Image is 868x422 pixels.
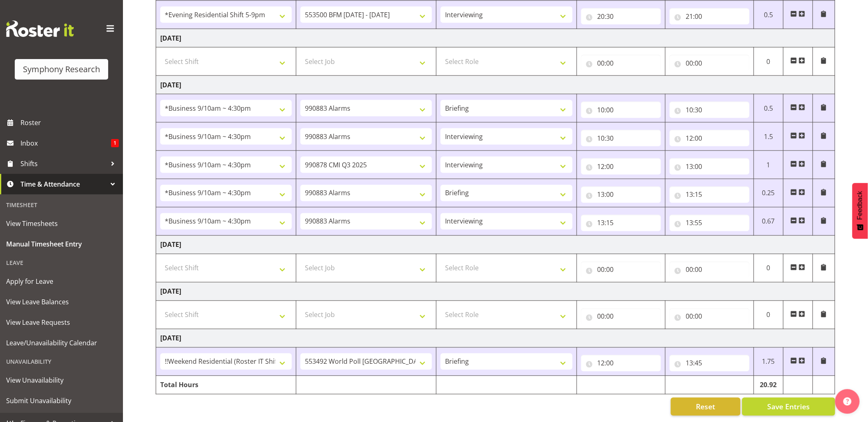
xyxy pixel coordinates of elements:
[670,308,750,325] input: Click to select...
[670,187,750,203] input: Click to select...
[2,390,121,411] a: Submit Unavailability
[670,262,750,278] input: Click to select...
[2,254,121,271] div: Leave
[754,348,783,376] td: 1.75
[754,1,783,29] td: 0.5
[2,312,121,333] a: View Leave Requests
[670,215,750,231] input: Click to select...
[581,308,661,325] input: Click to select...
[754,376,783,395] td: 20.92
[670,102,750,118] input: Click to select...
[20,157,107,170] span: Shifts
[20,137,111,149] span: Inbox
[843,397,852,406] img: help-xxl-2.png
[6,316,117,328] span: View Leave Requests
[581,355,661,372] input: Click to select...
[2,292,121,312] a: View Leave Balances
[156,76,835,94] td: [DATE]
[2,213,121,234] a: View Timesheets
[754,123,783,151] td: 1.5
[2,370,121,390] a: View Unavailability
[581,102,661,118] input: Click to select...
[767,401,810,412] span: Save Entries
[754,254,783,283] td: 0
[671,398,741,416] button: Reset
[2,196,121,213] div: Timesheet
[754,48,783,76] td: 0
[581,262,661,278] input: Click to select...
[670,158,750,175] input: Click to select...
[2,353,121,370] div: Unavailability
[581,187,661,203] input: Click to select...
[754,301,783,329] td: 0
[2,234,121,254] a: Manual Timesheet Entry
[111,139,119,147] span: 1
[696,401,715,412] span: Reset
[581,8,661,25] input: Click to select...
[754,94,783,123] td: 0.5
[670,55,750,71] input: Click to select...
[6,296,117,308] span: View Leave Balances
[670,8,750,25] input: Click to select...
[852,183,868,239] button: Feedback - Show survey
[6,21,74,37] img: Rosterit website logo
[156,329,835,348] td: [DATE]
[581,55,661,71] input: Click to select...
[156,29,835,48] td: [DATE]
[156,236,835,254] td: [DATE]
[2,333,121,353] a: Leave/Unavailability Calendar
[156,376,296,395] td: Total Hours
[581,130,661,146] input: Click to select...
[2,271,121,292] a: Apply for Leave
[742,398,835,416] button: Save Entries
[6,337,117,349] span: Leave/Unavailability Calendar
[670,355,750,372] input: Click to select...
[754,151,783,179] td: 1
[581,158,661,175] input: Click to select...
[857,191,864,220] span: Feedback
[20,178,107,190] span: Time & Attendance
[581,215,661,231] input: Click to select...
[6,217,117,230] span: View Timesheets
[754,179,783,208] td: 0.25
[6,374,117,386] span: View Unavailability
[754,208,783,236] td: 0.67
[6,275,117,287] span: Apply for Leave
[156,283,835,301] td: [DATE]
[6,238,117,250] span: Manual Timesheet Entry
[20,116,119,129] span: Roster
[23,63,100,75] div: Symphony Research
[670,130,750,146] input: Click to select...
[6,395,117,407] span: Submit Unavailability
